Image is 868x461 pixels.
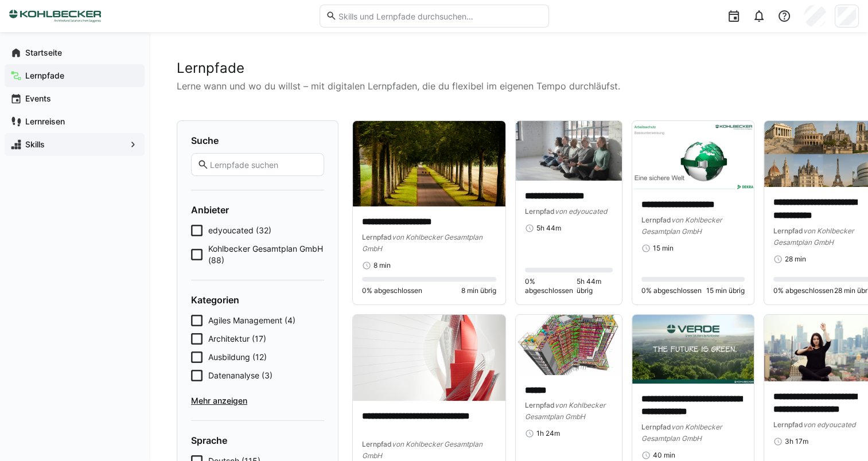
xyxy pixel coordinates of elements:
[373,261,391,270] span: 8 min
[362,233,482,253] span: von Kohlbecker Gesamtplan GmbH
[208,351,267,363] span: Ausbildung (12)
[641,286,702,295] span: 0% abgeschlossen
[191,395,324,407] span: Mehr anzeigen
[191,435,324,446] h4: Sprache
[632,315,754,383] img: image
[653,451,675,460] span: 40 min
[362,233,392,241] span: Lernpfad
[536,429,560,438] span: 1h 24m
[641,423,722,443] span: von Kohlbecker Gesamtplan GmbH
[536,224,561,233] span: 5h 44m
[641,216,722,236] span: von Kohlbecker Gesamtplan GmbH
[353,121,505,206] img: image
[177,60,840,77] h2: Lernpfade
[353,315,505,400] img: image
[191,204,324,216] h4: Anbieter
[362,440,482,460] span: von Kohlbecker Gesamtplan GmbH
[208,243,324,266] span: Kohlbecker Gesamtplan GmbH (88)
[209,159,318,170] input: Lernpfade suchen
[555,207,607,216] span: von edyoucated
[208,225,271,236] span: edyoucated (32)
[773,226,803,235] span: Lernpfad
[516,315,622,374] img: image
[177,79,840,93] p: Lerne wann und wo du willst – mit digitalen Lernpfaden, die du flexibel im eigenen Tempo durchläu...
[525,401,605,421] span: von Kohlbecker Gesamtplan GmbH
[773,226,854,247] span: von Kohlbecker Gesamtplan GmbH
[641,216,671,224] span: Lernpfad
[525,277,577,295] span: 0% abgeschlossen
[773,286,834,295] span: 0% abgeschlossen
[653,244,674,253] span: 15 min
[362,286,422,295] span: 0% abgeschlossen
[773,420,803,429] span: Lernpfad
[706,286,745,295] span: 15 min übrig
[632,121,754,189] img: image
[191,135,324,146] h4: Suche
[208,370,273,381] span: Datenanalyse (3)
[208,333,266,345] span: Architektur (17)
[525,401,555,409] span: Lernpfad
[362,440,392,448] span: Lernpfad
[785,255,806,264] span: 28 min
[785,437,808,446] span: 3h 17m
[516,121,622,181] img: image
[191,294,324,306] h4: Kategorien
[525,207,555,216] span: Lernpfad
[337,11,542,21] input: Skills und Lernpfade durchsuchen…
[208,315,295,326] span: Agiles Management (4)
[803,420,855,429] span: von edyoucated
[461,286,496,295] span: 8 min übrig
[577,277,613,295] span: 5h 44m übrig
[641,423,671,431] span: Lernpfad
